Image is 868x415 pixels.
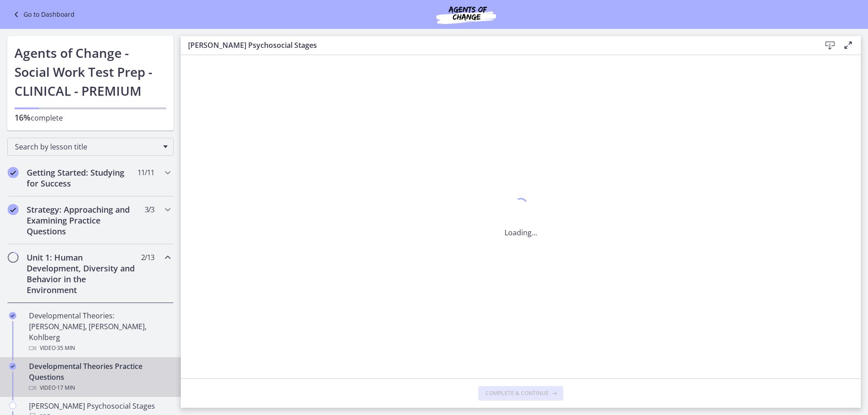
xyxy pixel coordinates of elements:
[188,40,807,51] h3: [PERSON_NAME] Psychosocial Stages
[7,138,174,156] div: Search by lesson title
[14,112,31,123] span: 16%
[29,361,170,393] div: Developmental Theories Practice Questions
[27,252,137,295] h2: Unit 1: Human Development, Diversity and Behavior in the Environment
[56,382,75,393] span: · 17 min
[486,390,549,397] span: Complete & continue
[29,310,170,354] div: Developmental Theories: [PERSON_NAME], [PERSON_NAME], Kohlberg
[27,204,137,237] h2: Strategy: Approaching and Examining Practice Questions
[29,382,170,393] div: Video
[29,343,170,354] div: Video
[11,9,75,20] a: Go to Dashboard
[15,142,159,152] span: Search by lesson title
[56,343,75,354] span: · 35 min
[9,312,16,319] i: Completed
[137,167,154,178] span: 11 / 11
[27,167,137,189] h2: Getting Started: Studying for Success
[505,196,537,216] div: 1
[9,363,16,370] i: Completed
[478,386,563,401] button: Complete & continue
[145,204,154,215] span: 3 / 3
[412,4,520,25] img: Agents of Change Social Work Test Prep
[14,43,166,100] h1: Agents of Change - Social Work Test Prep - CLINICAL - PREMIUM
[8,167,19,178] i: Completed
[505,227,537,238] p: Loading...
[14,112,166,123] p: complete
[141,252,154,263] span: 2 / 13
[8,204,19,215] i: Completed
